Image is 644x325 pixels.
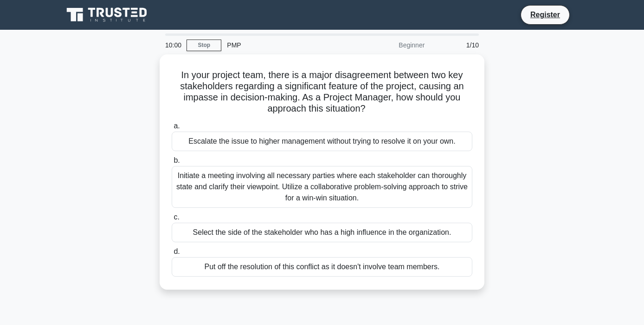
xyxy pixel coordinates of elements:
a: Register [525,9,566,20]
div: Put off the resolution of this conflict as it doesn't involve team members. [172,257,472,277]
h5: In your project team, there is a major disagreement between two key stakeholders regarding a sign... [171,69,473,115]
div: 1/10 [430,36,484,54]
div: Escalate the issue to higher management without trying to resolve it on your own. [172,132,472,151]
span: b. [174,156,180,164]
div: 10:00 [160,36,187,54]
span: a. [174,122,180,130]
div: PMP [221,36,349,54]
a: Stop [187,40,221,51]
div: Initiate a meeting involving all necessary parties where each stakeholder can thoroughly state an... [172,166,472,208]
span: d. [174,247,180,255]
div: Select the side of the stakeholder who has a high influence in the organization. [172,223,472,242]
div: Beginner [349,36,430,54]
span: c. [174,213,179,221]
